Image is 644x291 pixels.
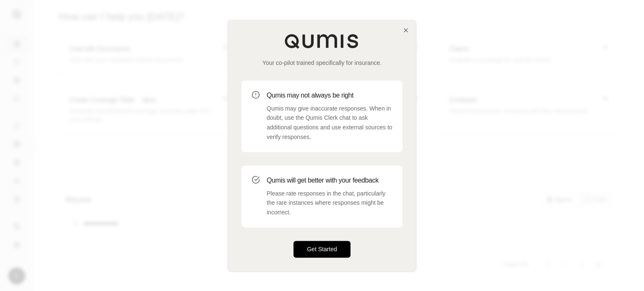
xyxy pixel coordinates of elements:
p: Your co-pilot trained specifically for insurance. [241,59,402,67]
button: Get Started [293,241,351,258]
h3: Qumis will get better with your feedback [267,175,392,185]
p: Qumis may give inaccurate responses. When in doubt, use the Qumis Clerk chat to ask additional qu... [267,104,392,142]
p: Please rate responses in the chat, particularly the rare instances where responses might be incor... [267,189,392,217]
img: Qumis Logo [284,33,360,49]
h3: Qumis may not always be right [267,90,392,100]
